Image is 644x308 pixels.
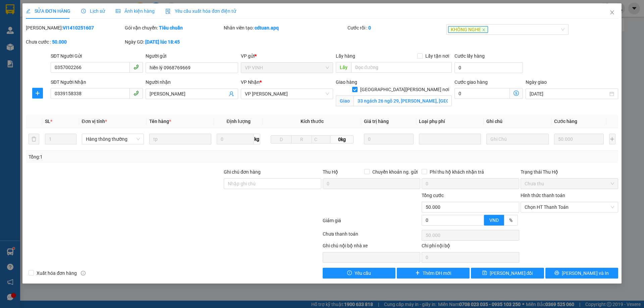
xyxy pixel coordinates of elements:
[347,270,352,276] span: exclamation-circle
[526,79,547,85] label: Ngày giao
[312,135,330,143] input: C
[525,202,614,212] span: Chọn HT Thanh Toán
[368,25,371,30] b: 0
[241,52,333,60] div: VP gửi
[26,38,123,46] div: Chưa cước :
[116,8,155,14] span: Ảnh kiện hàng
[354,96,452,106] input: Giao tận nơi
[484,115,551,128] th: Ghi chú
[45,119,50,124] span: SL
[149,134,211,144] input: VD: Bàn, Ghế
[133,90,139,96] span: phone
[254,134,260,144] span: kg
[146,52,238,60] div: Người gửi
[51,52,143,60] div: SĐT Người Gửi
[364,119,389,124] span: Giá trị hàng
[33,90,43,96] span: plus
[364,134,414,144] input: 0
[509,218,513,223] span: %
[322,217,421,229] div: Giảm giá
[427,168,487,176] span: Phí thu hộ khách nhận trả
[530,90,608,98] input: Ngày giao
[125,38,222,46] div: Ngày GD:
[351,62,452,73] input: Dọc đường
[146,78,238,86] div: Người nhận
[454,62,523,73] input: Cước lấy hàng
[323,242,420,252] div: Ghi chú nội bộ nhà xe
[125,24,222,32] div: Gói vận chuyển:
[245,89,329,99] span: VP GIA LÂM
[423,269,451,277] span: Thêm ĐH mới
[448,26,488,33] span: KHÔNG NGHE
[255,25,279,30] b: cdtuan.apq
[330,135,353,143] span: 0kg
[521,193,565,198] label: Hình thức thanh toán
[336,62,351,73] span: Lấy
[81,271,86,275] span: info-circle
[133,64,139,70] span: phone
[482,28,485,32] span: close
[52,39,67,45] b: 50.000
[322,230,421,242] div: Chưa thanh toán
[82,119,107,124] span: Đơn vị tính
[323,169,338,175] span: Thu Hộ
[241,79,260,85] span: VP Nhận
[86,134,140,144] span: Hàng thông thường
[415,270,420,276] span: plus
[355,269,371,277] span: Yêu cầu
[271,135,291,143] input: D
[454,53,485,59] label: Cước lấy hàng
[482,270,487,276] span: save
[545,268,618,279] button: printer[PERSON_NAME] và In
[397,268,470,279] button: plusThêm ĐH mới
[609,134,615,144] button: plus
[29,134,39,144] button: delete
[423,52,452,60] span: Lấy tận nơi
[336,79,357,85] span: Giao hàng
[336,53,355,59] span: Lấy hàng
[51,78,143,86] div: SĐT Người Nhận
[245,63,329,73] span: VP VINH
[489,218,499,223] span: VND
[454,88,510,99] input: Cước giao hàng
[603,3,622,22] button: Close
[301,119,324,124] span: Kích thước
[554,270,559,276] span: printer
[525,179,614,189] span: Chưa thu
[609,10,615,15] span: close
[145,39,180,45] b: [DATE] lúc 18:45
[63,25,94,30] b: VI1410251607
[562,269,609,277] span: [PERSON_NAME] và In
[486,134,548,144] input: Ghi Chú
[165,9,171,14] img: icon
[224,169,261,175] label: Ghi chú đơn hàng
[471,268,544,279] button: save[PERSON_NAME] đổi
[26,8,70,14] span: SỬA ĐƠN HÀNG
[416,115,484,128] th: Loại phụ phí
[81,8,105,14] span: Lịch sử
[116,9,120,13] span: picture
[26,24,123,32] div: [PERSON_NAME]:
[323,268,395,279] button: exclamation-circleYêu cầu
[224,178,321,189] input: Ghi chú đơn hàng
[336,96,354,106] span: Giao
[521,168,618,176] div: Trạng thái Thu Hộ
[34,269,79,277] span: Xuất hóa đơn hàng
[422,242,519,252] div: Chi phí nội bộ
[422,193,444,198] span: Tổng cước
[149,119,171,124] span: Tên hàng
[81,9,86,13] span: clock-circle
[554,119,577,124] span: Cước hàng
[165,8,236,14] span: Yêu cầu xuất hóa đơn điện tử
[291,135,312,143] input: R
[514,90,519,96] span: dollar-circle
[347,24,445,32] div: Cước rồi :
[454,79,488,85] label: Cước giao hàng
[370,168,420,176] span: Chuyển khoản ng. gửi
[358,86,452,93] span: [GEOGRAPHIC_DATA][PERSON_NAME] nơi
[32,88,43,99] button: plus
[554,134,604,144] input: 0
[229,91,234,97] span: user-add
[26,9,31,13] span: edit
[159,25,183,30] b: Tiêu chuẩn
